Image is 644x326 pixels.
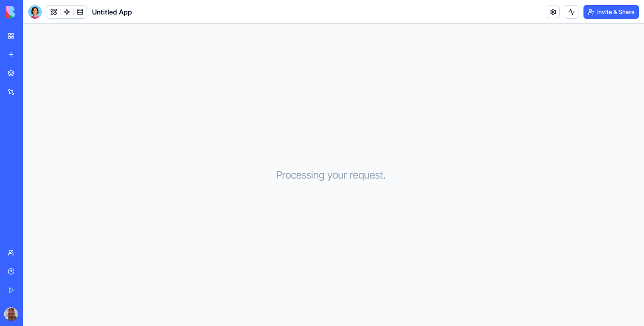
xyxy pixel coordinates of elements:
img: ACg8ocI_MP9T6JlssSeeqCwTZ9aHmt7NuQhA9OxgHzsNXbnc3kmmQgMIbg=s96-c [4,307,18,321]
button: Invite & Share [583,5,639,19]
span: . [383,168,386,182]
h3: Processing your request [276,168,391,182]
span: Untitled App [92,7,132,17]
img: logo [6,6,59,18]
